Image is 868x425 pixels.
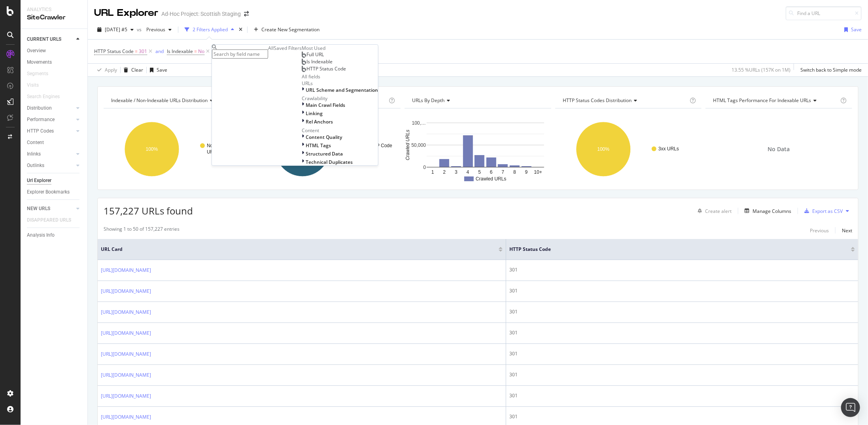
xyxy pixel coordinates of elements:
div: Export as CSV [812,208,843,214]
span: Previous [143,26,165,33]
text: 4 [467,169,469,175]
div: Search Engines [27,93,60,101]
span: Main Crawl Fields [306,102,345,108]
a: [URL][DOMAIN_NAME] [101,392,151,400]
a: [URL][DOMAIN_NAME] [101,413,151,421]
svg: A chart. [405,115,551,184]
button: Previous [810,226,829,235]
a: Analysis Info [27,231,82,239]
text: Crawled URLs [405,130,410,160]
div: Next [842,227,852,234]
span: vs [137,26,143,33]
a: HTTP Codes [27,127,74,135]
div: Explorer Bookmarks [27,188,70,196]
div: Ad-Hoc Project: Scottish Staging [161,10,241,18]
text: 3xx URLs [658,146,679,152]
span: Indexable / Non-Indexable URLs distribution [111,97,208,104]
text: 2 [443,169,446,175]
a: NEW URLS [27,205,74,213]
span: Technical Duplicates [306,159,353,165]
span: = [135,48,138,55]
button: Clear [121,64,143,76]
button: 2 Filters Applied [182,23,237,36]
button: Save [841,23,862,36]
div: Save [851,26,862,33]
a: Explorer Bookmarks [27,188,82,196]
span: Create New Segmentation [261,26,320,33]
span: No Data [768,145,790,153]
div: 301 [509,371,855,378]
button: Save [147,64,167,76]
button: Create New Segmentation [251,23,323,36]
div: All [268,45,274,51]
a: DISAPPEARED URLS [27,216,79,224]
div: All fields [302,73,378,80]
h4: Indexable / Non-Indexable URLs Distribution [110,94,237,107]
input: Search by field name [212,49,268,59]
button: Create alert [694,205,732,217]
div: Overview [27,47,46,55]
svg: A chart. [555,115,702,184]
text: URLs [207,149,219,155]
a: Url Explorer [27,176,82,185]
span: HTTP Status Code [306,65,346,72]
button: Next [842,226,852,235]
div: Switch back to Simple mode [800,66,862,73]
div: 301 [509,392,855,399]
div: URLs [302,80,378,87]
div: Url Explorer [27,176,51,185]
text: 7 [502,169,505,175]
div: HTTP Codes [27,127,54,135]
a: Overview [27,47,82,55]
span: HTTP Status Code [94,48,134,55]
div: Distribution [27,104,52,112]
div: Movements [27,58,52,66]
div: NEW URLS [27,205,50,213]
span: URL Scheme and Segmentation [306,87,378,93]
span: Structured Data [306,150,343,157]
button: Export as CSV [801,205,843,217]
span: Full URL [306,51,324,58]
a: Visits [27,81,47,89]
span: Rel Anchors [306,118,333,125]
a: [URL][DOMAIN_NAME] [101,287,151,295]
button: and [155,47,164,55]
div: Crawlability [302,95,378,102]
text: 3 [455,169,458,175]
div: 301 [509,350,855,357]
span: = [194,48,197,55]
span: 2025 Sep. 11th #5 [105,26,127,33]
text: 9 [525,169,528,175]
text: 8 [513,169,516,175]
a: Segments [27,70,56,78]
div: Save [157,66,167,73]
div: and [155,48,164,55]
span: URL Card [101,246,497,253]
span: URLs by Depth [412,97,444,104]
a: [URL][DOMAIN_NAME] [101,371,151,379]
text: 100,… [412,120,426,126]
span: Linking [306,110,323,117]
div: Inlinks [27,150,41,158]
div: 13.55 % URLs ( 157K on 1M ) [732,66,790,73]
a: Performance [27,116,74,124]
text: 10+ [534,169,542,175]
text: 1 [431,169,434,175]
div: Content [27,139,44,147]
div: SiteCrawler [27,13,81,22]
text: 6 [490,169,493,175]
text: 50,000 [411,142,426,148]
svg: A chart. [104,115,250,184]
div: 301 [509,287,855,294]
div: 301 [509,413,855,420]
span: Is Indexable [167,48,193,55]
button: Switch back to Simple mode [797,64,862,76]
div: Manage Columns [753,208,791,214]
div: URL Explorer [94,6,158,20]
a: Inlinks [27,150,74,158]
div: Most Used [302,45,378,51]
div: 301 [509,308,855,315]
div: Analysis Info [27,231,55,239]
text: 0 [424,165,426,170]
